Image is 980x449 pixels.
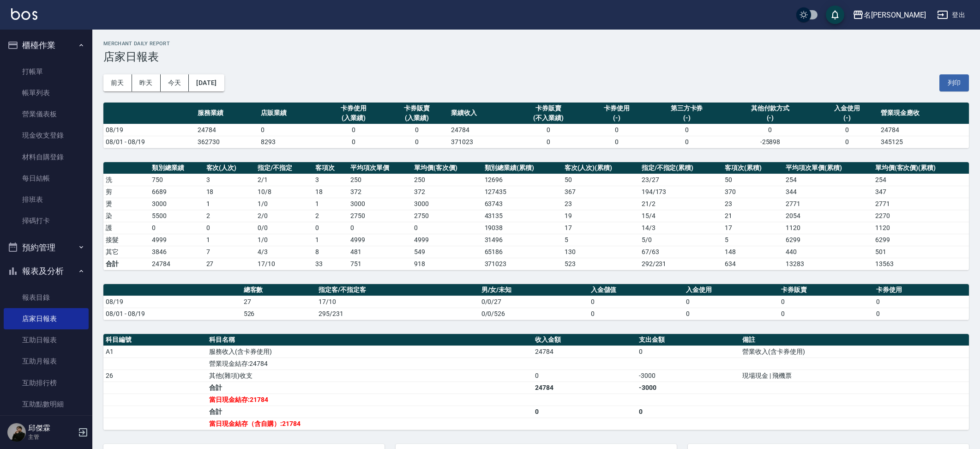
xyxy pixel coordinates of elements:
a: 營業儀表板 [4,103,89,125]
a: 掃碼打卡 [4,210,89,231]
div: (不入業績) [514,113,583,123]
td: 0/0/526 [479,308,589,320]
td: 254 [783,174,873,186]
td: 2 [313,210,348,222]
td: 1 / 0 [255,234,313,246]
td: 50 [722,174,783,186]
td: 0 / 0 [255,222,313,234]
td: 27 [241,296,316,308]
td: 0 [779,308,874,320]
th: 店販業績 [259,103,322,124]
button: 列印 [939,74,969,91]
td: 1 [204,234,255,246]
button: 預約管理 [4,236,89,260]
td: 21 / 2 [639,198,722,210]
td: 127435 [482,186,562,198]
td: 15 / 4 [639,210,722,222]
td: 0 [589,296,684,308]
table: a dense table [103,162,969,270]
td: 6299 [783,234,873,246]
td: 6299 [873,234,969,246]
th: 單均價(客次價)(累積) [873,162,969,174]
h2: Merchant Daily Report [103,41,969,47]
td: 24784 [150,258,204,270]
td: 營業現金結存:24784 [207,358,533,370]
th: 收入金額 [533,334,636,346]
div: 卡券使用 [324,103,383,113]
td: 1120 [783,222,873,234]
td: 17 [562,222,639,234]
td: 372 [412,186,482,198]
td: 634 [722,258,783,270]
td: 合計 [207,406,533,418]
th: 平均項次單價(累積) [783,162,873,174]
td: 3000 [348,198,412,210]
td: 0 [815,136,878,148]
td: 1120 [873,222,969,234]
td: 2771 [873,198,969,210]
td: 染 [103,210,150,222]
td: 17/10 [255,258,313,270]
table: a dense table [103,103,969,148]
td: 367 [562,186,639,198]
td: 2270 [873,210,969,222]
td: 26 [103,370,207,382]
td: 23 [722,198,783,210]
th: 支出金額 [637,334,740,346]
td: 24784 [195,124,259,136]
div: (-) [818,113,876,123]
td: 0/0/27 [479,296,589,308]
td: 其他(雜項)收支 [207,370,533,382]
td: 0 [684,296,779,308]
td: 371023 [482,258,562,270]
td: 13563 [873,258,969,270]
th: 指定客/不指定客 [316,284,479,296]
td: 0 [322,124,385,136]
th: 入金使用 [684,284,779,296]
td: 33 [313,258,348,270]
td: 1 [204,198,255,210]
td: 65186 [482,246,562,258]
a: 互助點數明細 [4,394,89,415]
button: 登出 [933,6,969,24]
td: 23 / 27 [639,174,722,186]
td: 3000 [150,198,204,210]
td: 254 [873,174,969,186]
td: 24784 [449,124,512,136]
td: 130 [562,246,639,258]
th: 服務業績 [195,103,259,124]
td: 17 [722,222,783,234]
td: 其它 [103,246,150,258]
a: 互助日報表 [4,329,89,351]
td: 合計 [103,258,150,270]
td: 18 [313,186,348,198]
td: 08/19 [103,296,241,308]
td: 5 / 0 [639,234,722,246]
td: 洗 [103,174,150,186]
td: 0 [512,124,585,136]
th: 入金儲值 [589,284,684,296]
td: 08/19 [103,124,195,136]
div: 卡券使用 [587,103,646,113]
td: 24784 [878,124,969,136]
td: 14 / 3 [639,222,722,234]
td: 1 [313,198,348,210]
th: 客次(人次)(累積) [562,162,639,174]
td: -3000 [637,370,740,382]
td: 750 [150,174,204,186]
h3: 店家日報表 [103,50,969,63]
td: 12696 [482,174,562,186]
td: 現場現金 | 飛機票 [740,370,969,382]
a: 報表目錄 [4,287,89,308]
td: 0 [204,222,255,234]
td: 362730 [195,136,259,148]
a: 現金收支登錄 [4,125,89,146]
th: 業績收入 [449,103,512,124]
td: 7 [204,246,255,258]
div: 入金使用 [818,103,876,113]
td: 1 [313,234,348,246]
td: 0 [589,308,684,320]
td: 3 [204,174,255,186]
th: 單均價(客次價) [412,162,482,174]
th: 總客數 [241,284,316,296]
